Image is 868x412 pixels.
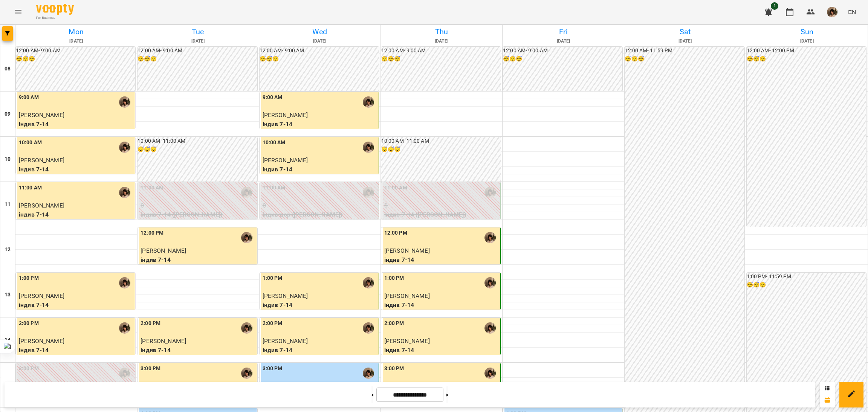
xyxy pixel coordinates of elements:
[141,201,255,210] p: 0
[17,38,136,45] h6: [DATE]
[260,55,379,63] h6: 😴😴😴
[263,120,377,129] p: індив 7-14
[384,346,499,355] p: індив 7-14
[381,137,501,145] h6: 10:00 AM - 11:00 AM
[263,157,308,164] span: [PERSON_NAME]
[263,301,377,310] p: індив 7-14
[19,346,133,355] p: індив 7-14
[827,7,837,17] img: 5ab270ebd8e3dfeff87dc15fffc2038a.png
[363,142,374,153] img: Вікторія Кубрик
[484,187,496,198] div: Вікторія Кубрик
[19,165,133,174] p: індив 7-14
[384,319,404,328] label: 2:00 PM
[19,292,64,299] span: [PERSON_NAME]
[16,47,135,55] h6: 12:00 AM - 9:00 AM
[138,26,257,38] h6: Tue
[19,202,64,209] span: [PERSON_NAME]
[19,120,133,129] p: індив 7-14
[119,142,130,153] div: Вікторія Кубрик
[771,2,778,10] span: 1
[747,47,866,55] h6: 12:00 AM - 12:00 PM
[141,229,164,237] label: 12:00 PM
[503,47,622,55] h6: 12:00 AM - 9:00 AM
[263,346,377,355] p: індив 7-14
[241,232,252,243] div: Вікторія Кубрик
[263,365,283,373] label: 3:00 PM
[484,368,496,379] img: Вікторія Кубрик
[141,346,255,355] p: індив 7-14
[5,65,11,73] h6: 08
[484,277,496,288] img: Вікторія Кубрик
[19,319,39,328] label: 2:00 PM
[625,26,744,38] h6: Sat
[9,3,27,21] button: Menu
[119,187,130,198] img: Вікторія Кубрик
[5,155,11,163] h6: 10
[747,38,866,45] h6: [DATE]
[263,111,308,119] span: [PERSON_NAME]
[19,301,133,310] p: індив 7-14
[119,368,130,379] img: Вікторія Кубрик
[263,274,283,282] label: 1:00 PM
[363,96,374,108] div: Вікторія Кубрик
[19,139,42,147] label: 10:00 AM
[19,337,64,345] span: [PERSON_NAME]
[141,184,164,192] label: 11:00 AM
[119,96,130,108] img: Вікторія Кубрик
[5,110,11,118] h6: 09
[119,277,130,288] div: Вікторія Кубрик
[384,365,404,373] label: 3:00 PM
[384,210,499,219] p: індив 7-14 ([PERSON_NAME])
[260,26,379,38] h6: Wed
[263,93,283,102] label: 9:00 AM
[384,301,499,310] p: індив 7-14
[5,200,11,209] h6: 11
[141,337,186,345] span: [PERSON_NAME]
[141,255,255,264] p: індив 7-14
[241,187,252,198] img: Вікторія Кубрик
[119,322,130,334] div: Вікторія Кубрик
[263,210,377,219] p: індив дор ([PERSON_NAME])
[241,322,252,334] img: Вікторія Кубрик
[747,273,866,281] h6: 1:00 PM - 11:59 PM
[263,201,377,210] p: 0
[848,8,856,16] span: EN
[363,277,374,288] img: Вікторія Кубрик
[363,322,374,334] div: Вікторія Кубрик
[138,47,257,55] h6: 12:00 AM - 9:00 AM
[384,229,407,237] label: 12:00 PM
[138,137,257,145] h6: 10:00 AM - 11:00 AM
[141,319,160,328] label: 2:00 PM
[36,15,74,20] span: For Business
[19,274,39,282] label: 1:00 PM
[263,292,308,299] span: [PERSON_NAME]
[263,184,286,192] label: 11:00 AM
[381,145,501,154] h6: 😴😴😴
[382,38,501,45] h6: [DATE]
[384,292,430,299] span: [PERSON_NAME]
[484,232,496,243] div: Вікторія Кубрик
[747,26,866,38] h6: Sun
[138,55,257,63] h6: 😴😴😴
[19,210,133,219] p: індив 7-14
[263,139,286,147] label: 10:00 AM
[138,145,257,154] h6: 😴😴😴
[17,26,136,38] h6: Mon
[19,111,64,119] span: [PERSON_NAME]
[363,187,374,198] img: Вікторія Кубрик
[141,247,186,254] span: [PERSON_NAME]
[384,274,404,282] label: 1:00 PM
[384,201,499,210] p: 0
[5,291,11,299] h6: 13
[141,365,160,373] label: 3:00 PM
[747,55,866,63] h6: 😴😴😴
[484,322,496,334] img: Вікторія Кубрик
